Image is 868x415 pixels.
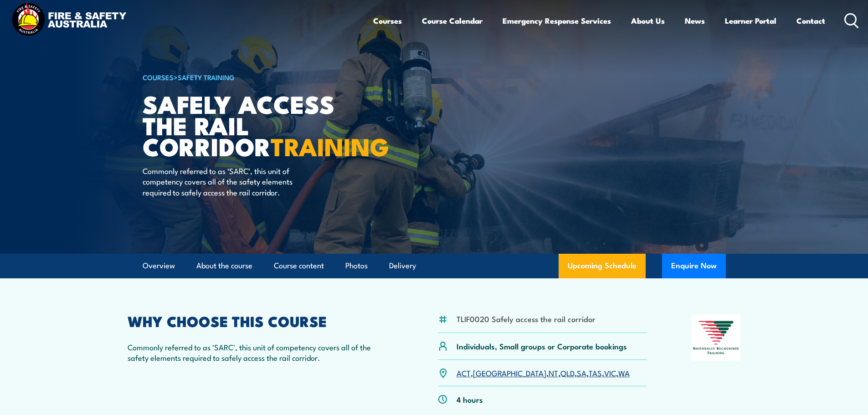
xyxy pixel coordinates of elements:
a: Overview [143,254,175,278]
p: , , , , , , , [457,368,630,378]
a: TAS [589,367,602,378]
a: ACT [457,367,471,378]
a: Course content [274,254,324,278]
p: Commonly referred to as ‘SARC’, this unit of competency covers all of the safety elements require... [143,165,309,197]
a: News [685,9,705,33]
a: Courses [373,9,402,33]
p: Commonly referred to as 'SARC', this unit of competency covers all of the safety elements require... [128,342,394,363]
a: QLD [560,367,575,378]
h6: > [143,72,368,82]
a: About Us [631,9,665,33]
button: Enquire Now [662,254,726,278]
a: [GEOGRAPHIC_DATA] [473,367,546,378]
strong: TRAINING [271,127,389,164]
a: Upcoming Schedule [559,254,646,278]
a: Delivery [389,254,416,278]
img: Nationally Recognised Training logo. [692,314,741,361]
a: About the course [196,254,252,278]
a: Learner Portal [725,9,776,33]
a: WA [618,367,630,378]
li: TLIF0020 Safely access the rail corridor [457,313,596,324]
a: SA [577,367,586,378]
a: NT [549,367,558,378]
p: Individuals, Small groups or Corporate bookings [457,341,627,351]
p: 4 hours [457,394,483,405]
a: Course Calendar [422,9,483,33]
a: COURSES [143,72,174,82]
a: Emergency Response Services [503,9,611,33]
h1: Safely Access the Rail Corridor [143,93,368,157]
a: Safety Training [178,72,235,82]
a: Contact [796,9,825,33]
h2: WHY CHOOSE THIS COURSE [128,314,394,327]
a: VIC [604,367,616,378]
a: Photos [345,254,368,278]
